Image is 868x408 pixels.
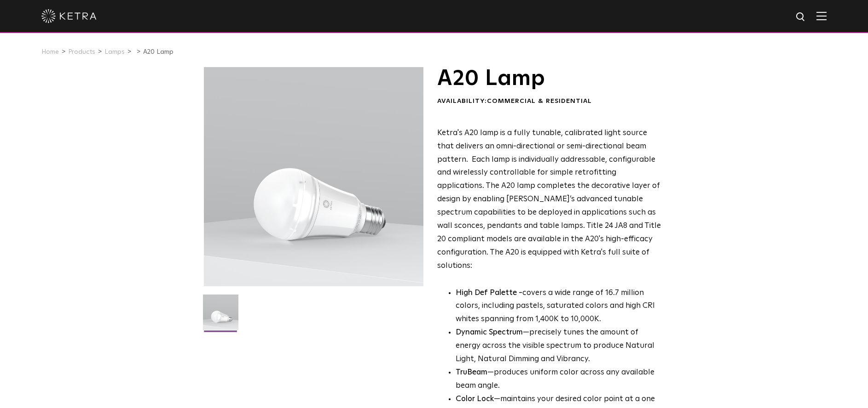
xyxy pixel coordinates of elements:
p: covers a wide range of 16.7 million colors, including pastels, saturated colors and high CRI whit... [456,287,661,327]
a: Products [68,49,95,55]
a: Home [41,49,59,55]
a: Lamps [104,49,125,55]
img: A20-Lamp-2021-Web-Square [203,295,238,337]
img: Hamburger%20Nav.svg [816,11,827,20]
strong: Dynamic Spectrum [456,329,523,336]
strong: High Def Palette - [456,289,522,297]
span: Commercial & Residential [487,98,592,104]
strong: Color Lock [456,395,494,403]
h1: A20 Lamp [437,67,661,90]
a: A20 Lamp [143,49,174,55]
div: Availability: [437,97,661,106]
img: search icon [795,11,807,23]
span: Ketra's A20 lamp is a fully tunable, calibrated light source that delivers an omni-directional or... [437,129,661,270]
img: ketra-logo-2019-white [41,9,97,23]
li: —precisely tunes the amount of energy across the visible spectrum to produce Natural Light, Natur... [456,326,661,366]
li: —produces uniform color across any available beam angle. [456,366,661,393]
strong: TruBeam [456,368,487,376]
